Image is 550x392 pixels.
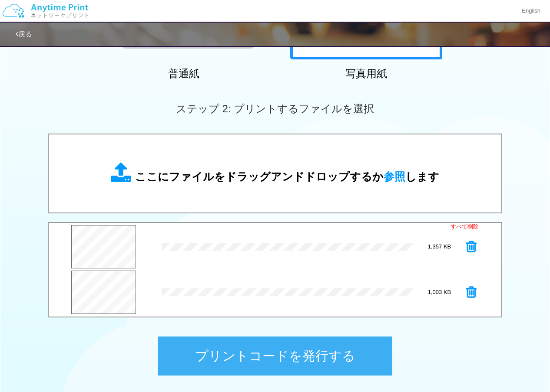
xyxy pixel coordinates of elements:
span: 参照 [384,170,405,183]
h2: 写真用紙 [290,68,442,79]
div: 1,003 KB [413,288,466,297]
h2: 普通紙 [108,68,260,79]
button: プリントコードを発行する [158,336,392,376]
span: ここにファイルをドラッグアンドドロップするか します [135,170,439,183]
a: 戻る [16,30,32,38]
a: すべて削除 [451,223,479,231]
span: ステップ 2: プリントするファイルを選択 [176,103,374,114]
div: 1,357 KB [413,243,466,251]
